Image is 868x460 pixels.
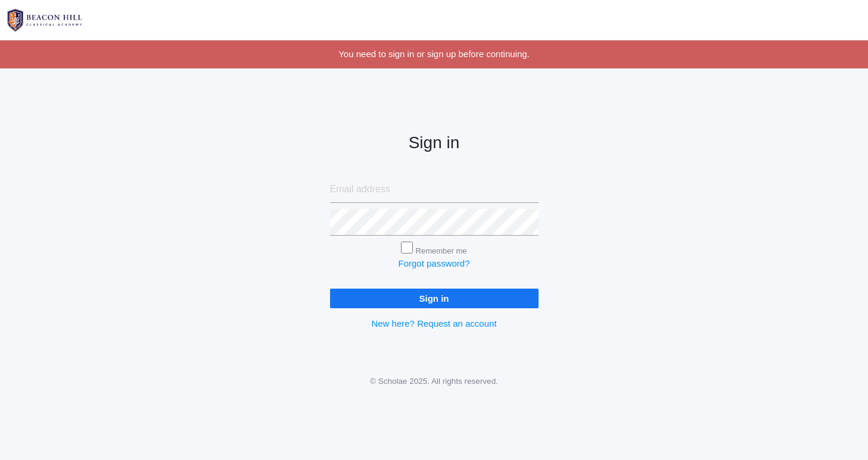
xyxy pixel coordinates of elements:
h2: Sign in [330,134,539,152]
input: Email address [330,176,539,203]
a: Forgot password? [398,258,469,268]
a: New here? Request an account [371,318,496,328]
input: Sign in [330,289,539,308]
label: Remember me [416,246,467,255]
